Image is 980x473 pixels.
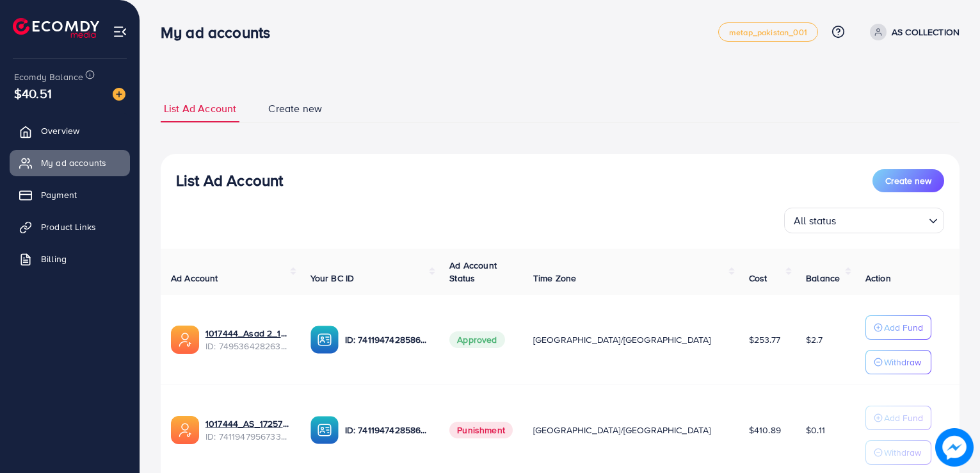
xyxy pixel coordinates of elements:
h3: List Ad Account [176,171,283,190]
span: ID: 7411947956733263888 [205,430,290,443]
img: ic-ads-acc.e4c84228.svg [171,326,199,354]
img: menu [113,24,127,39]
img: ic-ba-acc.ded83a64.svg [310,416,339,444]
span: Balance [806,272,840,285]
p: Add Fund [884,320,923,335]
span: Create new [885,174,931,187]
span: metap_pakistan_001 [729,28,807,37]
a: Billing [10,246,130,272]
span: [GEOGRAPHIC_DATA]/[GEOGRAPHIC_DATA] [533,333,711,346]
p: ID: 7411947428586192913 [345,332,430,347]
a: 1017444_AS_1725728637638 [205,417,290,430]
span: All status [791,212,839,230]
a: AS COLLECTION [865,24,960,40]
img: ic-ads-acc.e4c84228.svg [171,416,199,444]
p: Withdraw [884,354,921,370]
span: Cost [749,272,767,285]
a: Overview [10,118,130,144]
span: Action [865,272,891,285]
button: Withdraw [865,440,931,465]
span: $40.51 [14,84,52,103]
span: Ecomdy Balance [14,71,83,83]
div: Search for option [784,208,944,233]
span: Product Links [41,220,96,233]
p: Add Fund [884,410,923,426]
a: Product Links [10,214,130,240]
h3: My ad accounts [161,23,280,42]
p: ID: 7411947428586192913 [345,422,430,438]
span: My ad accounts [41,156,106,169]
img: image [935,428,974,467]
button: Create new [872,169,944,192]
img: image [113,88,125,101]
input: Search for option [840,209,924,230]
span: Ad Account [171,272,218,285]
span: $253.77 [749,333,780,346]
span: $2.7 [806,333,823,346]
span: [GEOGRAPHIC_DATA]/[GEOGRAPHIC_DATA] [533,424,711,436]
button: Add Fund [865,315,931,340]
p: Withdraw [884,445,921,460]
span: Payment [41,188,77,201]
p: AS COLLECTION [892,24,960,40]
a: metap_pakistan_001 [718,22,818,42]
span: Approved [449,331,504,348]
span: Your BC ID [310,272,355,285]
span: $410.89 [749,424,781,436]
button: Withdraw [865,350,931,374]
span: List Ad Account [164,101,236,116]
span: Create new [268,101,322,116]
span: Billing [41,253,67,265]
button: Add Fund [865,406,931,430]
img: logo [13,18,99,38]
div: <span class='underline'>1017444_AS_1725728637638</span></br>7411947956733263888 [205,417,290,444]
span: Overview [41,124,79,137]
span: Ad Account Status [449,259,497,285]
img: ic-ba-acc.ded83a64.svg [310,326,339,354]
span: Time Zone [533,272,576,285]
div: <span class='underline'>1017444_Asad 2_1745150507456</span></br>7495364282637893649 [205,327,290,353]
a: 1017444_Asad 2_1745150507456 [205,327,290,340]
a: Payment [10,182,130,208]
span: Punishment [449,422,513,438]
span: $0.11 [806,424,825,436]
span: ID: 7495364282637893649 [205,340,290,353]
a: My ad accounts [10,150,130,176]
